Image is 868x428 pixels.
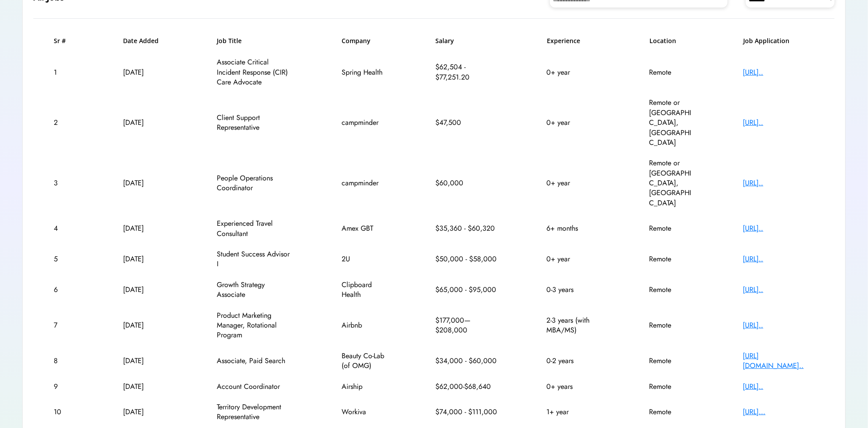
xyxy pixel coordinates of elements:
div: [URL].. [743,224,814,233]
div: 0+ year [547,68,600,77]
div: [DATE] [123,382,167,392]
div: Student Success Advisor I [217,249,292,269]
div: $62,000-$68,640 [435,382,498,392]
div: $50,000 - $58,000 [435,254,498,264]
div: $62,504 - $77,251.20 [435,62,498,82]
div: Experienced Travel Consultant [217,219,292,239]
div: Amex GBT [342,224,386,233]
div: [DATE] [123,320,167,330]
div: 9 [54,382,74,392]
div: 4 [54,224,74,233]
div: [URL][DOMAIN_NAME].. [743,351,814,371]
div: Remote or [GEOGRAPHIC_DATA],[GEOGRAPHIC_DATA] [649,158,694,208]
div: [DATE] [123,178,167,188]
div: 0+ year [547,178,600,188]
div: 7 [54,320,74,330]
div: [URL].. [743,178,814,188]
div: Remote [649,407,694,417]
div: [DATE] [123,68,167,77]
h6: Salary [435,36,498,45]
h6: Job Application [743,36,814,45]
div: Account Coordinator [217,382,292,392]
div: $47,500 [435,118,498,128]
div: $60,000 [435,178,498,188]
div: Product Marketing Manager, Rotational Program [217,311,292,340]
h6: Company [342,36,386,45]
div: 2U [342,254,386,264]
div: [URL].. [743,382,814,392]
div: [URL].. [743,254,814,264]
div: 0+ years [547,382,600,392]
div: Remote or [GEOGRAPHIC_DATA],[GEOGRAPHIC_DATA] [649,98,694,148]
div: Remote [649,356,694,366]
div: 2-3 years (with MBA/MS) [547,316,600,336]
div: Client Support Representative [217,113,292,133]
div: $177,000—$208,000 [435,316,498,336]
div: campminder [342,118,386,128]
div: $65,000 - $95,000 [435,285,498,295]
div: [DATE] [123,407,167,417]
div: People Operations Coordinator [217,173,292,193]
div: Airbnb [342,320,386,330]
div: [URL].. [743,320,814,330]
div: [DATE] [123,356,167,366]
div: [DATE] [123,224,167,233]
div: Clipboard Health [342,280,386,300]
div: Remote [649,285,694,295]
div: Territory Development Representative [217,402,292,422]
div: Remote [649,320,694,330]
div: Beauty Co-Lab (of OMG) [342,351,386,371]
div: Workiva [342,407,386,417]
div: campminder [342,178,386,188]
h6: Job Title [217,36,242,45]
div: 8 [54,356,74,366]
div: 1+ year [547,407,600,417]
div: 10 [54,407,74,417]
div: $35,360 - $60,320 [435,224,498,233]
div: [DATE] [123,118,167,128]
div: 1 [54,68,74,77]
div: [URL].. [743,118,814,128]
div: Remote [649,68,694,77]
div: $34,000 - $60,000 [435,356,498,366]
div: Remote [649,382,694,392]
div: [URL].. [743,285,814,295]
h6: Date Added [123,36,167,45]
div: Remote [649,224,694,233]
div: Airship [342,382,386,392]
div: $74,000 - $111,000 [435,407,498,417]
div: [URL].. [743,68,814,77]
div: Remote [649,254,694,264]
div: 0-2 years [547,356,600,366]
div: Spring Health [342,68,386,77]
div: [DATE] [123,254,167,264]
div: 6 [54,285,74,295]
h6: Sr # [54,36,74,45]
div: [DATE] [123,285,167,295]
div: 6+ months [547,224,600,233]
div: 0-3 years [547,285,600,295]
div: Associate, Paid Search [217,356,292,366]
div: Growth Strategy Associate [217,280,292,300]
div: 0+ year [547,254,600,264]
div: 3 [54,178,74,188]
div: 0+ year [547,118,600,128]
h6: Experience [547,36,600,45]
div: 2 [54,118,74,128]
div: Associate Critical Incident Response (CIR) Care Advocate [217,57,292,87]
div: 5 [54,254,74,264]
h6: Location [649,36,694,45]
div: [URL]... [743,407,814,417]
